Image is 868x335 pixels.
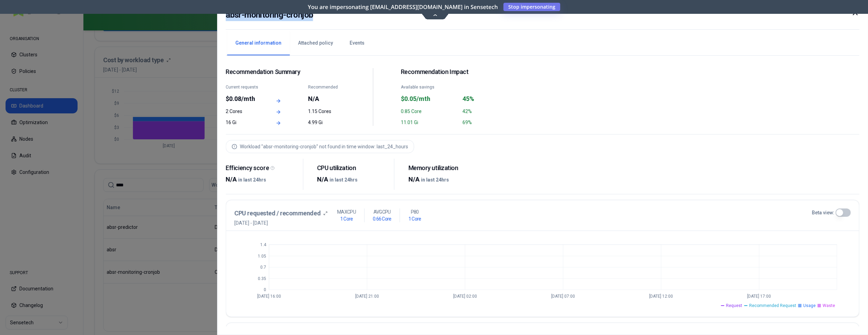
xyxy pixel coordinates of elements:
[226,68,345,76] span: Recommendation Summary
[260,265,266,270] tspan: 0.7
[337,208,356,215] p: MAX CPU
[463,119,520,126] div: 69%
[226,164,297,172] div: Efficiency score
[649,294,673,299] tspan: [DATE] 12:00
[453,294,477,299] tspan: [DATE] 02:00
[803,303,816,308] span: Usage
[812,209,834,216] label: Beta view:
[317,164,388,172] div: CPU utilization
[226,119,263,126] div: 16 Gi
[463,94,520,104] div: 45%
[308,108,345,115] div: 1.15 Cores
[264,287,266,292] tspan: 0
[373,215,391,222] h1: 0.66 Core
[226,9,313,21] h2: absr-monitoring-cronjob
[341,31,373,55] button: Events
[355,294,379,299] tspan: [DATE] 21:00
[308,84,345,90] div: Recommended
[408,175,480,184] div: N/A
[411,208,419,215] p: P80
[226,175,297,184] div: N/A
[308,94,345,104] div: N/A
[240,143,408,150] div: Workload "absr-monitoring-cronjob" not found in time window: last_24_hours
[373,208,391,215] p: AVG CPU
[401,119,458,126] div: 11.01 Gi
[401,108,458,115] div: 0.85 Core
[747,294,771,299] tspan: [DATE] 17:00
[401,94,458,104] div: $0.05/mth
[226,108,263,115] div: 2 Cores
[257,294,281,299] tspan: [DATE] 16:00
[290,31,341,55] button: Attached policy
[258,276,266,281] tspan: 0.35
[408,215,421,222] h1: 1 Core
[329,177,357,183] span: in last 24hrs
[226,84,263,90] div: Current requests
[551,294,575,299] tspan: [DATE] 07:00
[421,177,449,183] span: in last 24hrs
[227,31,290,55] button: General information
[823,303,835,308] span: Waste
[401,84,458,90] div: Available savings
[308,119,345,126] div: 4.99 Gi
[408,164,480,172] div: Memory utilization
[726,303,742,308] span: Request
[258,254,266,259] tspan: 1.05
[463,108,520,115] div: 42%
[238,177,266,183] span: in last 24hrs
[260,242,267,247] tspan: 1.4
[226,94,263,104] div: $0.08/mth
[401,68,520,76] h2: Recommendation Impact
[340,215,353,222] h1: 1 Core
[234,208,321,218] h3: CPU requested / recommended
[749,303,796,308] span: Recommended Request
[317,175,388,184] div: N/A
[234,220,328,226] span: [DATE] - [DATE]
